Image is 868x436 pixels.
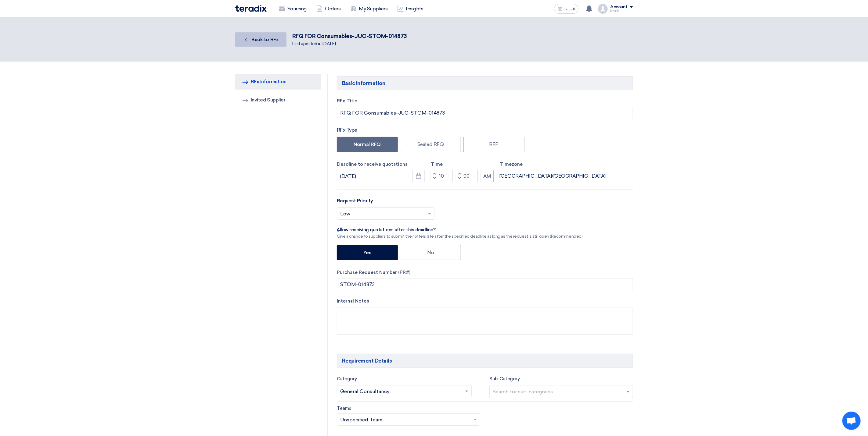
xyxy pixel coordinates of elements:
[337,233,583,239] div: Give a chance to suppliers to submit their offers late after the specified deadline as long as th...
[610,5,628,10] div: Account
[500,172,606,180] div: [GEOGRAPHIC_DATA]/[GEOGRAPHIC_DATA]
[463,137,524,152] label: RFP
[337,97,633,105] label: RFx Title
[554,4,578,14] button: العربية
[235,5,267,12] img: Teradix logo
[337,298,633,305] label: Internal Notes
[312,2,345,16] a: Orders
[337,354,633,368] h5: Requirement Details
[337,137,398,152] label: Normal RFQ
[337,197,373,204] label: Request Priority
[453,172,456,180] div: :
[345,2,392,16] a: My Suppliers
[564,7,575,11] span: العربية
[337,405,351,412] label: Teams
[431,161,494,168] label: Time
[235,32,286,47] a: Back to RFx
[337,170,425,182] input: yyyy-mm-dd
[598,4,608,14] img: profile_test.png
[274,2,312,16] a: Sourcing
[337,107,633,119] input: e.g. New ERP System, Server Visualization Project...
[337,76,633,90] h5: Basic Information
[456,170,478,182] input: Minutes
[842,412,861,430] a: Open chat
[337,269,633,276] label: Purchase Request Number (PR#)
[235,92,321,108] a: Invited Supplier
[400,245,461,260] label: No
[500,161,606,168] label: Timezone
[337,278,633,290] input: Add your internal PR# ex. (1234, 3444, 4344)(Optional)
[337,227,583,233] div: ِAllow receiving quotations after this deadline?
[400,137,461,152] label: Sealed RFQ
[481,170,494,182] button: AM
[489,375,520,382] label: Sub-Category
[292,32,407,41] div: RFQ FOR Consumables-JUC-STOM-014873
[337,375,357,382] label: Category
[337,161,425,168] label: Deadline to receive quotations
[235,74,321,90] a: RFx Information
[431,170,453,182] input: Hours
[252,37,279,42] span: Back to RFx
[337,245,398,260] label: Yes
[292,41,407,47] div: Last updated at [DATE]
[393,2,428,16] a: Insights
[235,30,633,49] div: .
[337,126,633,134] div: RFx Type
[610,9,633,13] div: Khalil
